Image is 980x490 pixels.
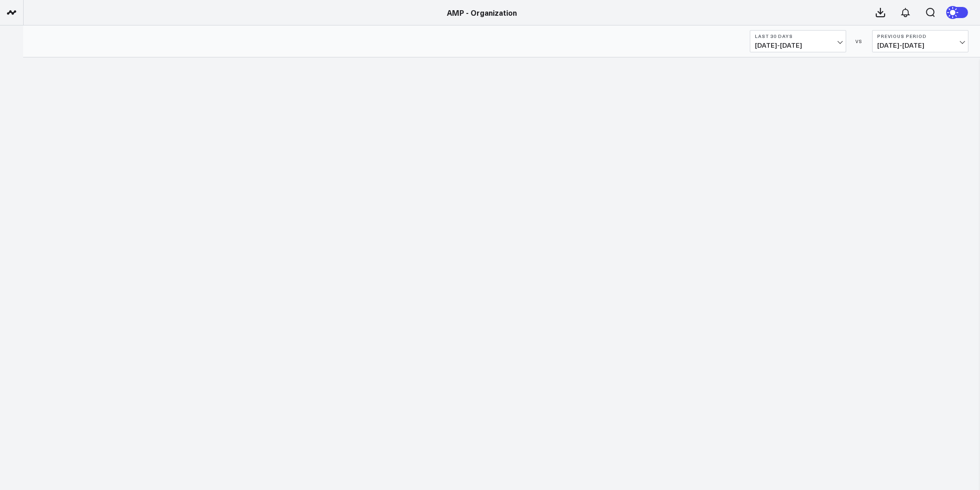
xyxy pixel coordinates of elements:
[755,33,841,39] b: Last 30 Days
[755,42,841,49] span: [DATE] - [DATE]
[447,7,517,18] a: AMP - Organization
[877,42,963,49] span: [DATE] - [DATE]
[750,30,846,52] button: Last 30 Days[DATE]-[DATE]
[872,30,968,52] button: Previous Period[DATE]-[DATE]
[877,33,963,39] b: Previous Period
[851,38,867,44] div: VS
